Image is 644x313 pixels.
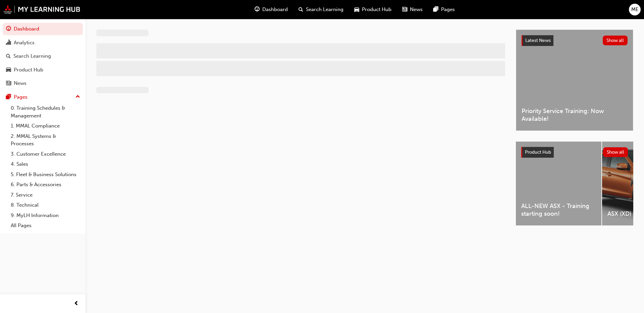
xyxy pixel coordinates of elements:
a: 0. Training Schedules & Management [8,103,83,121]
button: Show all [603,147,628,157]
span: car-icon [6,67,11,73]
span: Priority Service Training: Now Available! [522,107,628,122]
span: up-icon [75,93,80,101]
div: Analytics [14,39,35,47]
a: Product Hub [3,64,83,76]
a: News [3,77,83,90]
img: mmal [3,5,80,14]
a: 8. Technical [8,200,83,210]
span: ALL-NEW ASX - Training starting soon! [521,202,596,217]
a: guage-iconDashboard [249,3,293,16]
span: chart-icon [6,40,11,46]
span: Dashboard [262,6,288,13]
span: guage-icon [255,5,260,14]
a: 4. Sales [8,159,83,169]
a: news-iconNews [397,3,428,16]
a: car-iconProduct Hub [349,3,397,16]
a: Product HubShow all [521,147,628,158]
a: ALL-NEW ASX - Training starting soon! [516,142,601,225]
a: All Pages [8,220,83,231]
span: news-icon [402,5,407,14]
a: Latest NewsShow all [522,35,628,46]
a: Dashboard [3,23,83,35]
span: news-icon [6,81,11,87]
a: 7. Service [8,190,83,200]
span: Search Learning [306,6,343,13]
a: pages-iconPages [428,3,460,16]
span: Product Hub [525,149,551,155]
div: Product Hub [14,66,43,74]
span: Pages [441,6,455,13]
button: ME [629,4,641,15]
div: Pages [14,93,28,101]
button: Show all [603,36,628,45]
span: search-icon [6,53,11,59]
span: prev-icon [74,300,79,308]
a: Latest NewsShow allPriority Service Training: Now Available! [516,30,633,131]
a: 3. Customer Excellence [8,149,83,159]
a: 5. Fleet & Business Solutions [8,169,83,180]
button: DashboardAnalyticsSearch LearningProduct HubNews [3,21,83,91]
span: pages-icon [6,94,11,100]
a: 2. MMAL Systems & Processes [8,131,83,149]
span: guage-icon [6,26,11,32]
a: Analytics [3,37,83,49]
span: Product Hub [362,6,391,13]
a: search-iconSearch Learning [293,3,349,16]
span: pages-icon [433,5,438,14]
span: car-icon [354,5,359,14]
a: 6. Parts & Accessories [8,179,83,190]
span: ME [631,6,639,13]
span: search-icon [299,5,303,14]
a: 1. MMAL Compliance [8,121,83,131]
a: 9. MyLH Information [8,210,83,221]
a: Search Learning [3,50,83,62]
span: Latest News [525,38,551,43]
button: Pages [3,91,83,103]
div: News [14,80,26,87]
div: Search Learning [13,52,51,60]
span: News [410,6,423,13]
